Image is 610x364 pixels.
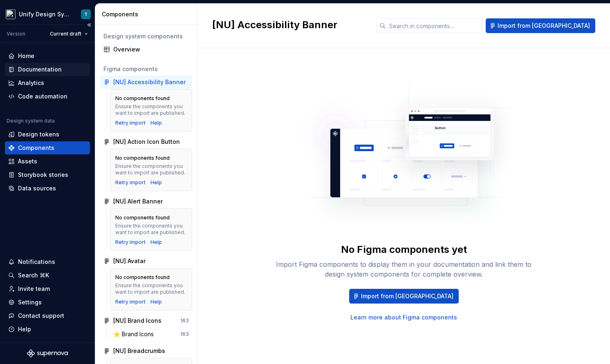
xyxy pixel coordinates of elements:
[113,197,163,205] div: [NU] Alert Banner
[349,289,459,304] button: Import from [GEOGRAPHIC_DATA]
[100,195,192,208] a: [NU] Alert Banner
[115,282,187,295] div: Ensure the components you want to import are published.
[486,18,595,33] button: Import from [GEOGRAPHIC_DATA]
[100,314,192,327] a: [NU] Brand Icons163
[5,282,90,295] a: Invite team
[7,31,25,37] div: Version
[19,10,71,18] div: Unify Design System
[5,168,90,181] a: Storybook stories
[7,118,55,124] div: Design system data
[113,45,189,54] div: Overview
[113,347,165,355] div: [NU] Breadcrumbs
[83,19,95,31] button: Collapse sidebar
[180,331,189,337] div: 163
[113,330,157,338] div: ⭐️ Brand Icons
[115,163,187,176] div: Ensure the components you want to import are published.
[115,103,187,116] div: Ensure the components you want to import are published.
[341,243,467,256] div: No Figma components yet
[150,299,162,305] a: Help
[46,28,92,40] button: Current draft
[18,92,67,100] div: Code automation
[110,328,192,341] a: ⭐️ Brand Icons163
[84,11,87,18] div: T
[113,317,161,325] div: [NU] Brand Icons
[115,274,170,281] div: No components found
[150,179,162,186] a: Help
[18,79,44,87] div: Analytics
[18,157,37,165] div: Assets
[18,65,62,74] div: Documentation
[5,296,90,309] a: Settings
[5,141,90,154] a: Components
[150,239,162,246] a: Help
[50,31,81,37] span: Current draft
[6,9,16,19] img: 9fdcaa03-8f0a-443d-a87d-0c72d3ba2d5b.png
[115,299,146,305] button: Retry import
[113,78,186,86] div: [NU] Accessibility Banner
[386,18,482,33] input: Search in components...
[103,65,189,73] div: Figma components
[18,184,56,192] div: Data sources
[113,138,180,146] div: [NU] Action Icon Button
[100,255,192,268] a: [NU] Avatar
[27,349,68,357] svg: Supernova Logo
[5,128,90,141] a: Design tokens
[113,257,146,265] div: [NU] Avatar
[18,298,42,306] div: Settings
[18,325,31,333] div: Help
[100,135,192,148] a: [NU] Action Icon Button
[498,22,590,30] span: Import from [GEOGRAPHIC_DATA]
[5,63,90,76] a: Documentation
[2,5,93,23] button: Unify Design SystemT
[5,49,90,63] a: Home
[100,76,192,89] a: [NU] Accessibility Banner
[115,120,146,126] button: Retry import
[102,10,194,18] div: Components
[273,259,535,279] div: Import Figma components to display them in your documentation and link them to design system comp...
[5,182,90,195] a: Data sources
[18,312,64,320] div: Contact support
[115,214,170,221] div: No components found
[115,223,187,236] div: Ensure the components you want to import are published.
[361,292,453,300] span: Import from [GEOGRAPHIC_DATA]
[5,255,90,268] button: Notifications
[103,32,189,40] div: Design system components
[18,258,55,266] div: Notifications
[18,285,50,293] div: Invite team
[180,317,189,324] div: 163
[5,90,90,103] a: Code automation
[18,144,54,152] div: Components
[18,171,68,179] div: Storybook stories
[100,43,192,56] a: Overview
[212,18,366,31] h2: [NU] Accessibility Banner
[18,271,49,279] div: Search ⌘K
[5,309,90,322] button: Contact support
[5,76,90,89] a: Analytics
[150,120,162,126] a: Help
[115,95,170,102] div: No components found
[5,323,90,336] button: Help
[18,52,34,60] div: Home
[18,130,59,138] div: Design tokens
[350,313,457,322] a: Learn more about Figma components
[100,344,192,357] a: [NU] Breadcrumbs
[115,179,146,186] button: Retry import
[115,239,146,246] button: Retry import
[5,155,90,168] a: Assets
[5,269,90,282] button: Search ⌘K
[115,155,170,161] div: No components found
